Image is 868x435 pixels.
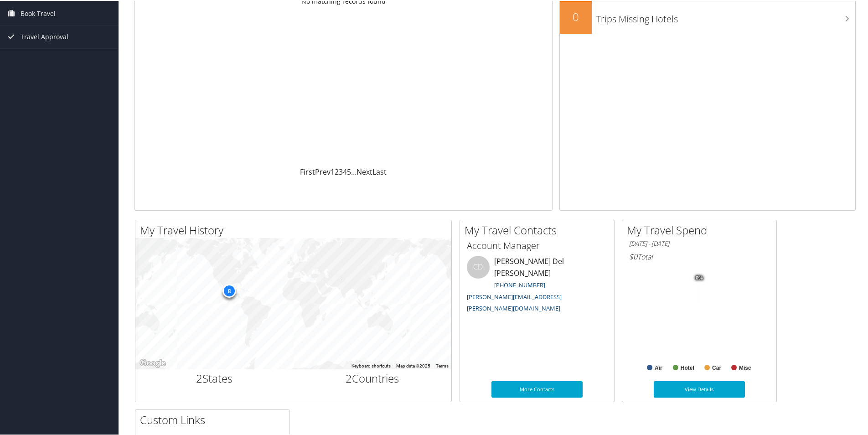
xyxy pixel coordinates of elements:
a: 2 [335,166,339,176]
a: [PERSON_NAME][EMAIL_ADDRESS][PERSON_NAME][DOMAIN_NAME] [467,292,562,312]
a: 1 [331,166,335,176]
tspan: 0% [696,274,703,280]
a: More Contacts [491,380,583,397]
a: [PHONE_NUMBER] [494,280,545,288]
h2: States [142,370,287,385]
span: … [351,166,356,176]
a: Prev [315,166,331,176]
span: 2 [196,370,202,385]
h2: My Travel Contacts [465,222,614,237]
a: 0Trips Missing Hotels [560,1,855,33]
a: 4 [343,166,347,176]
span: Book Travel [21,1,56,24]
h3: Account Manager [467,238,607,251]
button: Keyboard shortcuts [351,362,391,368]
h6: [DATE] - [DATE] [629,238,770,247]
text: Misc [739,364,751,370]
span: Map data ©2025 [396,362,430,368]
text: Air [655,364,662,370]
h2: Countries [300,370,445,385]
a: Terms (opens in new tab) [436,362,449,368]
a: Last [372,166,387,176]
a: 5 [347,166,351,176]
li: [PERSON_NAME] Del [PERSON_NAME] [462,255,612,316]
div: 8 [222,283,236,297]
text: Car [712,364,721,370]
div: CD [467,255,490,278]
h2: My Travel Spend [627,222,776,237]
span: 2 [346,370,352,385]
h2: 0 [560,8,592,24]
span: Travel Approval [21,25,68,47]
h6: Total [629,251,770,261]
span: $0 [629,251,637,261]
a: 3 [339,166,343,176]
a: First [300,166,315,176]
text: Hotel [681,364,694,370]
h3: Trips Missing Hotels [596,7,855,25]
a: View Details [654,380,745,397]
h2: My Travel History [140,222,451,237]
h2: Custom Links [140,411,289,427]
a: Next [356,166,372,176]
a: Open this area in Google Maps (opens a new window) [138,357,168,368]
img: Google [138,357,168,368]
